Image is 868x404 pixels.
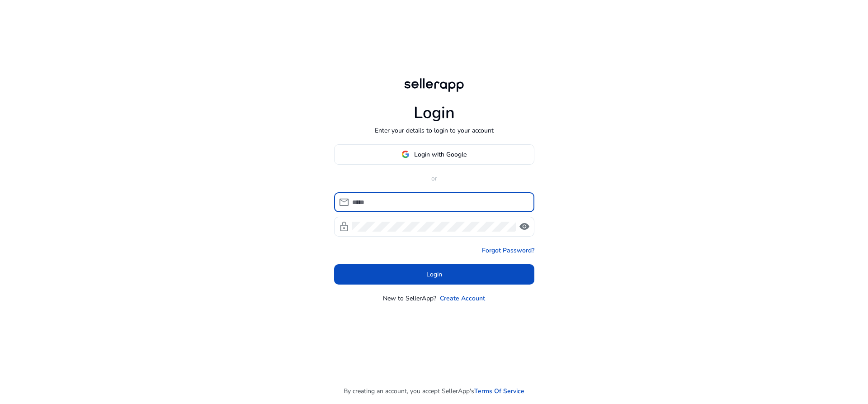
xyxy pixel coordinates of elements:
[474,386,524,396] a: Terms Of Service
[440,294,485,303] a: Create Account
[339,197,349,208] span: mail
[383,294,436,303] p: New to SellerApp?
[334,174,534,183] p: or
[482,246,534,255] a: Forgot Password?
[519,221,530,232] span: visibility
[414,150,467,159] span: Login with Google
[334,264,534,285] button: Login
[426,270,442,279] span: Login
[414,103,455,123] h1: Login
[375,126,494,135] p: Enter your details to login to your account
[334,144,534,165] button: Login with Google
[339,221,349,232] span: lock
[401,150,410,158] img: google-logo.svg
